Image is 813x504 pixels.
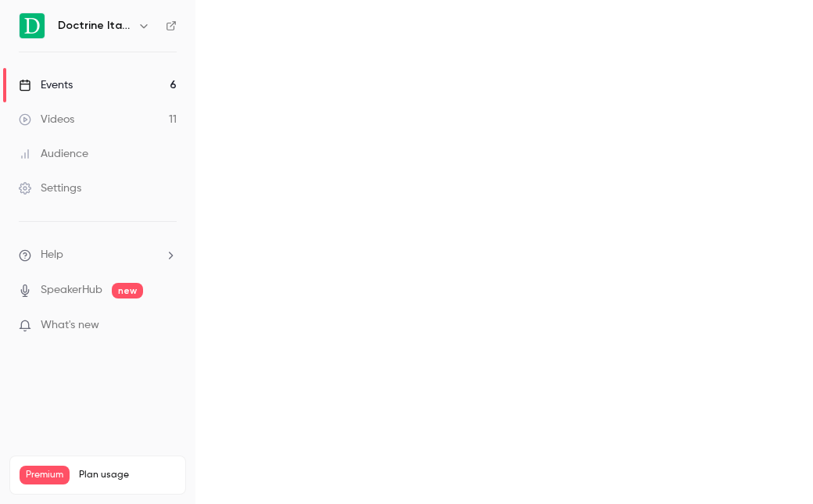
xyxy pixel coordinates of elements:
span: Plan usage [79,469,176,481]
span: Premium [20,466,70,484]
div: Settings [19,181,81,196]
iframe: Noticeable Trigger [158,319,177,333]
div: Events [19,77,73,93]
div: Videos [19,112,74,127]
a: SpeakerHub [41,282,102,298]
span: new [112,283,143,298]
h6: Doctrine Italia [58,18,131,34]
img: Doctrine Italia [20,13,45,38]
span: What's new [41,317,99,334]
span: Help [41,247,63,263]
div: Audience [19,146,88,162]
li: help-dropdown-opener [19,247,177,263]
